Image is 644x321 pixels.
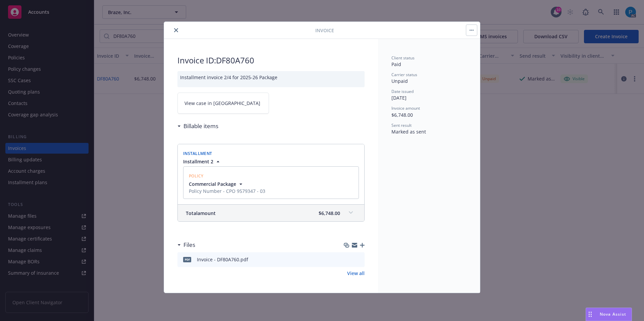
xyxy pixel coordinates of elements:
h2: Invoice ID: DF80A760 [177,55,365,66]
div: Totalamount$6,748.00 [178,205,364,221]
span: Paid [391,61,401,67]
span: Nova Assist [600,311,626,317]
button: download file [345,256,351,263]
div: Installment invoice 2/4 for 2025-26 Package [177,71,365,87]
span: View case in [GEOGRAPHIC_DATA] [184,100,260,107]
div: Drag to move [586,308,594,321]
div: Files [177,240,195,249]
span: Policy Number - CPO 9579347 - 03 [189,188,265,195]
span: Unpaid [391,78,408,84]
a: View all [347,270,365,277]
button: preview file [356,256,362,263]
button: Nova Assist [586,308,632,321]
button: Installment 2 [183,158,221,165]
h3: Files [183,240,195,249]
span: Total amount [186,210,216,217]
span: Date issued [391,89,414,94]
span: Policy [189,173,204,179]
div: Invoice - DF80A760.pdf [197,256,248,263]
span: $6,748.00 [391,112,413,118]
span: Marked as sent [391,128,426,135]
span: Carrier status [391,72,417,77]
h3: Billable items [183,122,218,130]
span: pdf [183,257,191,262]
span: Installment [183,151,212,156]
button: Commercial Package [189,180,265,188]
span: Installment 2 [183,158,213,165]
span: Invoice amount [391,105,420,111]
span: Invoice [315,27,334,34]
span: Sent result [391,122,412,128]
button: close [172,26,180,34]
span: Commercial Package [189,180,236,188]
span: $6,748.00 [319,210,340,217]
div: Billable items [177,122,218,130]
span: Client status [391,55,415,61]
span: [DATE] [391,95,407,101]
a: View case in [GEOGRAPHIC_DATA] [177,93,269,114]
